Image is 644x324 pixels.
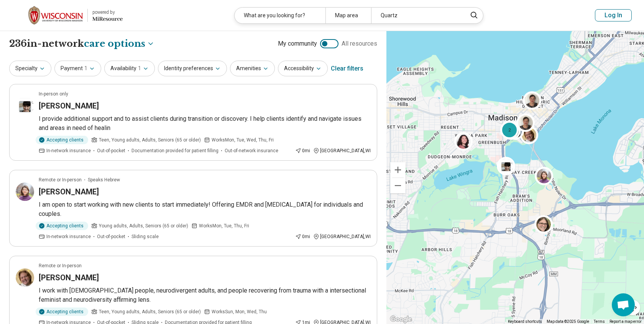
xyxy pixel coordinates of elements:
span: All resources [342,39,377,48]
div: Clear filters [331,59,363,78]
span: Out-of-pocket [97,147,125,154]
img: University of Wisconsin-Madison [28,6,83,25]
p: Remote or In-person [39,176,82,183]
span: care options [84,37,145,50]
div: [GEOGRAPHIC_DATA] , WI [313,233,371,240]
div: powered by [92,9,123,16]
div: Accepting clients [36,222,88,230]
button: Log In [595,9,632,21]
div: 0 mi [295,147,310,154]
span: Young adults, Adults, Seniors (65 or older) [99,222,188,229]
div: Quartz [371,8,462,23]
p: In-person only [39,90,68,97]
button: Amenities [230,61,275,76]
span: Map data ©2025 Google [547,319,589,324]
button: Zoom in [390,162,406,178]
span: Out-of-network insurance [225,147,278,154]
div: Map area [325,8,371,23]
h3: [PERSON_NAME] [39,100,99,111]
span: 1 [84,64,87,72]
div: What are you looking for? [235,8,325,23]
h3: [PERSON_NAME] [39,272,99,283]
h3: [PERSON_NAME] [39,186,99,197]
a: Terms (opens in new tab) [594,319,605,324]
a: Report a map error [609,319,642,324]
div: 0 mi [295,233,310,240]
button: Availability1 [104,61,155,76]
span: Works Mon, Tue, Thu, Fri [199,222,249,229]
button: Specialty [9,61,51,76]
span: Works Mon, Tue, Wed, Thu, Fri [212,137,274,143]
span: My community [278,39,317,48]
span: Sliding scale [131,233,159,240]
div: Open chat [612,293,635,316]
span: Documentation provided for patient filling [131,147,219,154]
h1: 236 in-network [9,37,154,50]
div: Accepting clients [36,308,88,316]
div: [GEOGRAPHIC_DATA] , WI [313,147,371,154]
p: I am open to start working with new clients to start immediately! Offering EMDR and [MEDICAL_DATA... [39,200,371,219]
a: University of Wisconsin-Madisonpowered by [12,6,123,25]
button: Identity preferences [158,61,227,76]
button: Payment1 [54,61,101,76]
span: In-network insurance [46,147,91,154]
span: In-network insurance [46,233,91,240]
span: Works Sun, Mon, Wed, Thu [212,308,267,315]
button: Accessibility [278,61,328,76]
p: I work with [DEMOGRAPHIC_DATA] people, neurodivergent adults, and people recovering from trauma w... [39,286,371,304]
span: Teen, Young adults, Adults, Seniors (65 or older) [99,137,201,143]
p: I provide additional support and to assist clients during transition or discovery. I help clients... [39,114,371,133]
button: Care options [84,37,154,50]
span: Teen, Young adults, Adults, Seniors (65 or older) [99,308,201,315]
span: Out-of-pocket [97,233,125,240]
span: Speaks Hebrew [88,176,120,183]
p: Remote or In-person [39,262,82,269]
div: 2 [500,121,519,139]
span: 1 [138,64,141,72]
div: Accepting clients [36,136,88,144]
button: Zoom out [390,178,406,193]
